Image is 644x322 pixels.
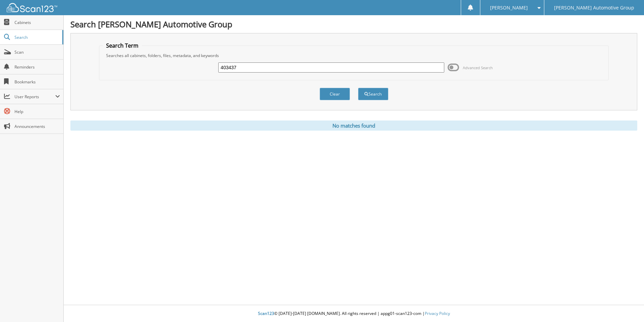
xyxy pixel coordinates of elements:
[463,65,493,70] span: Advanced Search
[14,79,60,85] span: Bookmarks
[70,19,637,30] h1: Search [PERSON_NAME] Automotive Group
[70,120,637,131] div: No matches found
[14,94,55,100] span: User Reports
[14,109,60,114] span: Help
[64,305,644,322] div: © [DATE]-[DATE] [DOMAIN_NAME]. All rights reserved | appg01-scan123-com |
[610,290,644,322] iframe: Chat Widget
[425,311,450,316] a: Privacy Policy
[490,6,528,10] span: [PERSON_NAME]
[358,88,388,100] button: Search
[103,42,142,49] legend: Search Term
[14,64,60,70] span: Reminders
[258,311,274,316] span: Scan123
[103,53,605,58] div: Searches all cabinets, folders, files, metadata, and keywords
[14,20,60,25] span: Cabinets
[14,49,60,55] span: Scan
[14,34,59,40] span: Search
[7,3,57,12] img: scan123-logo-white.svg
[14,124,60,129] span: Announcements
[320,88,350,100] button: Clear
[554,6,634,10] span: [PERSON_NAME] Automotive Group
